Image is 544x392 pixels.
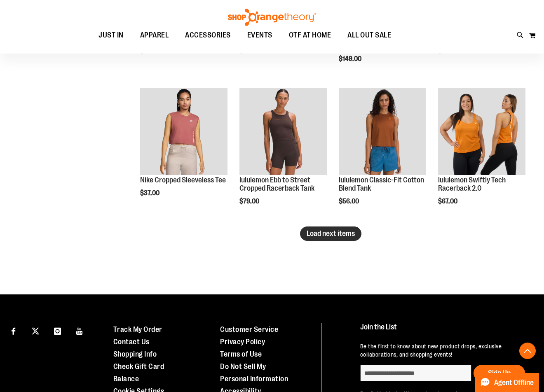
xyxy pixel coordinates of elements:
[307,229,355,238] span: Load next items
[519,343,536,359] button: Back To Top
[300,226,361,241] button: Load next items
[140,189,161,197] span: $37.00
[239,88,326,175] img: lululemon Ebb to Street Cropped Racerback Tank
[434,84,529,226] div: product
[220,325,278,334] a: Customer Service
[239,176,314,192] a: lululemon Ebb to Street Cropped Racerback Tank
[113,325,162,334] a: Track My Order
[335,84,430,226] div: product
[73,323,87,338] a: Visit our Youtube page
[140,88,227,176] a: Nike Cropped Sleeveless Tee
[220,362,288,383] a: Do Not Sell My Personal Information
[339,88,426,175] img: lululemon Classic-Fit Cotton Blend Tank
[220,338,265,346] a: Privacy Policy
[185,26,231,44] span: ACCESSORIES
[50,323,65,338] a: Visit our Instagram page
[438,88,525,176] a: lululemon Swiftly Tech Racerback 2.0
[136,84,231,218] div: product
[140,26,169,44] span: APPAREL
[474,365,525,381] button: Sign Up
[475,373,539,392] button: Agent Offline
[98,26,124,44] span: JUST IN
[438,88,525,175] img: lululemon Swiftly Tech Racerback 2.0
[247,26,272,44] span: EVENTS
[339,198,360,205] span: $56.00
[28,323,43,338] a: Visit our X page
[32,327,39,335] img: Twitter
[239,198,260,205] span: $79.00
[339,88,426,176] a: lululemon Classic-Fit Cotton Blend Tank
[438,176,506,192] a: lululemon Swiftly Tech Racerback 2.0
[488,369,511,377] span: Sign Up
[438,198,459,205] span: $67.00
[360,342,529,359] p: Be the first to know about new product drops, exclusive collaborations, and shopping events!
[239,88,326,176] a: lululemon Ebb to Street Cropped Racerback Tank
[220,350,262,358] a: Terms of Use
[347,26,391,44] span: ALL OUT SALE
[113,362,164,383] a: Check Gift Card Balance
[235,84,331,226] div: product
[494,379,534,387] span: Agent Offline
[6,323,21,338] a: Visit our Facebook page
[113,350,157,358] a: Shopping Info
[339,55,363,63] span: $149.00
[140,176,226,184] a: Nike Cropped Sleeveless Tee
[289,26,331,44] span: OTF AT HOME
[339,176,424,192] a: lululemon Classic-Fit Cotton Blend Tank
[227,9,317,26] img: Shop Orangetheory
[113,338,150,346] a: Contact Us
[140,88,227,175] img: Nike Cropped Sleeveless Tee
[360,365,471,381] input: enter email
[360,323,529,338] h4: Join the List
